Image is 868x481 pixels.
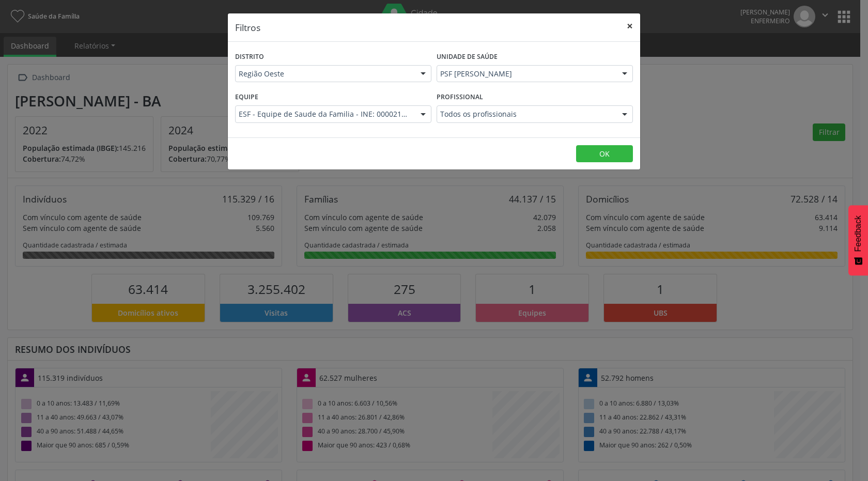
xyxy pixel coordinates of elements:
span: PSF [PERSON_NAME] [440,69,612,79]
button: Close [619,13,640,39]
span: Feedback [854,215,863,252]
button: OK [576,145,633,163]
label: Distrito [235,49,264,65]
button: Feedback - Mostrar pesquisa [848,205,868,275]
span: ESF - Equipe de Saude da Familia - INE: 0000217387 [239,109,410,119]
label: Equipe [235,89,258,105]
h5: Filtros [235,21,260,34]
span: Todos os profissionais [440,109,612,119]
label: Unidade de saúde [437,49,498,65]
label: Profissional [437,89,483,105]
span: Região Oeste [239,69,410,79]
